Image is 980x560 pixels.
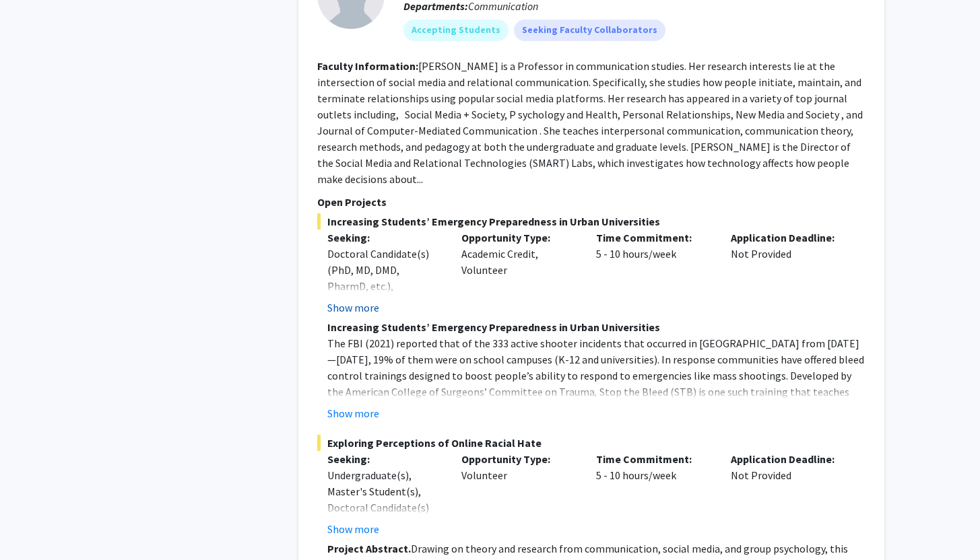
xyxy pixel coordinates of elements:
fg-read-more: [PERSON_NAME] is a Professor in communication studies. Her research interests lie at the intersec... [317,59,865,186]
div: Volunteer [451,451,586,537]
button: Show more [327,405,379,421]
div: Undergraduate(s), Master's Student(s), Doctoral Candidate(s) (PhD, MD, DMD, PharmD, etc.), Faculty [327,467,442,548]
div: Not Provided [721,451,855,537]
span: Increasing Students’ Emergency Preparedness in Urban Universities [317,213,865,230]
p: Application Deadline: [731,451,845,467]
mat-chip: Accepting Students [403,20,509,41]
div: Academic Credit, Volunteer [451,230,586,316]
div: Doctoral Candidate(s) (PhD, MD, DMD, PharmD, etc.), Postdoctoral Researcher(s) / Research Staff, ... [327,246,442,343]
em: , [595,385,597,398]
p: Time Commitment: [596,451,711,467]
p: Opportunity Type: [461,451,576,467]
div: 5 - 10 hours/week [586,451,721,537]
p: Seeking: [327,451,442,467]
p: The FBI (2021) reported that of the 333 active shooter incidents that occurred in [GEOGRAPHIC_DAT... [327,335,865,481]
p: Seeking: [327,230,442,246]
span: Exploring Perceptions of Online Racial Hate [317,435,865,451]
p: Time Commitment: [596,230,711,246]
p: Application Deadline: [731,230,845,246]
p: Opportunity Type: [461,230,576,246]
div: Not Provided [721,230,855,316]
mat-chip: Seeking Faculty Collaborators [514,20,665,41]
p: Open Projects [317,194,865,210]
div: 5 - 10 hours/week [586,230,721,316]
iframe: Chat [10,499,57,550]
b: Faculty Information: [317,59,418,73]
strong: Project Abstract. [327,542,411,555]
button: Show more [327,521,379,537]
button: Show more [327,300,379,316]
strong: Increasing Students’ Emergency Preparedness in Urban Universities [327,320,660,334]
